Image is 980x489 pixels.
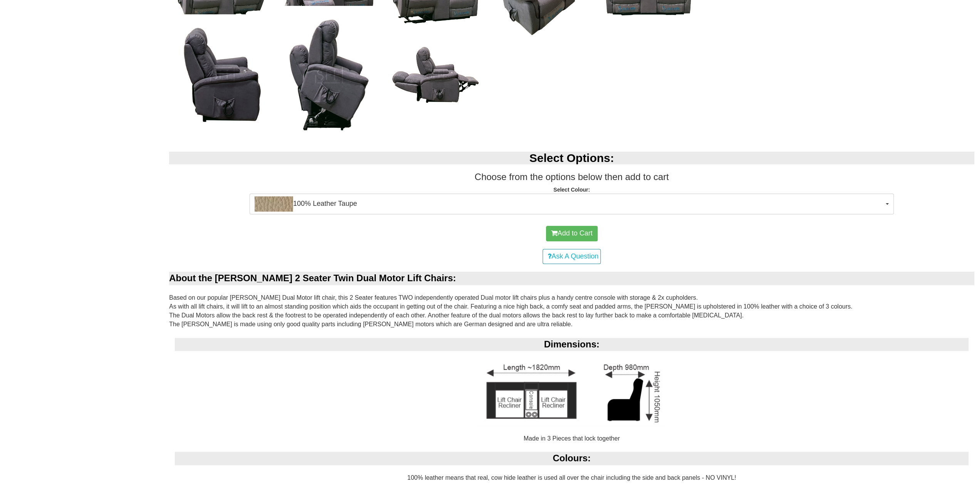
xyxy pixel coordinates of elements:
[255,196,884,212] span: 100% Leather Taupe
[529,152,614,164] b: Select Options:
[255,196,293,212] img: 100% Leather Taupe
[175,338,968,351] div: Dimensions:
[169,338,974,452] div: Made in 3 Pieces that lock together
[169,172,974,182] h3: Choose from the options below then add to cart
[546,226,598,241] button: Add to Cart
[169,272,974,285] div: About the [PERSON_NAME] 2 Seater Twin Dual Motor Lift Chairs:
[543,249,601,264] a: Ask A Question
[175,452,968,465] div: Colours:
[476,360,668,426] img: 2 Seater Twin Lift Chairs
[250,194,894,214] button: 100% Leather Taupe100% Leather Taupe
[553,187,590,193] strong: Select Colour:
